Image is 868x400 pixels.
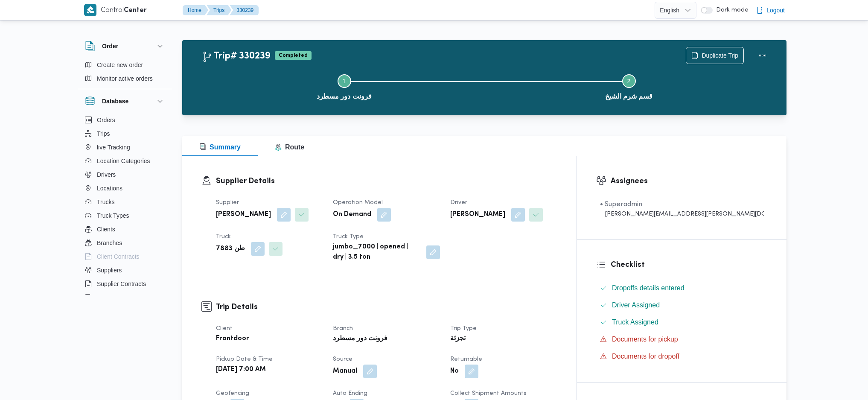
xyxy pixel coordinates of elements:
button: Dropoffs details entered [597,281,767,295]
button: Clients [82,222,169,236]
b: [PERSON_NAME] [450,210,505,220]
span: Dropoffs details entered [612,283,684,293]
div: Order [78,58,172,89]
span: Devices [97,292,118,303]
span: قسم شرم الشيخ [605,91,653,102]
span: Trip Type [450,326,477,331]
h3: Database [102,96,128,106]
button: Driver Assigned [597,298,767,312]
button: Branches [82,236,169,250]
span: Supplier [216,200,239,205]
span: Create new order [97,60,143,70]
button: Devices [82,291,169,304]
b: No [450,366,459,377]
img: X8yXhbKr1z7QwAAAABJRU5ErkJggg== [84,4,96,16]
button: Documents for dropoff [597,350,767,363]
span: Branch [333,326,353,331]
button: فرونت دور مسطرد [202,64,486,108]
span: فرونت دور مسطرد [317,91,372,102]
span: Documents for pickup [612,334,678,345]
button: Client Contracts [82,250,169,263]
b: [DATE] 7:00 AM [216,365,266,375]
button: live Tracking [82,140,169,154]
span: Suppliers [97,265,122,275]
span: Location Categories [97,156,150,166]
button: Documents for pickup [597,333,767,346]
button: Supplier Contracts [82,277,169,291]
button: Orders [82,113,169,127]
span: Returnable [450,356,482,362]
span: Documents for pickup [612,336,678,343]
span: Truck Assigned [612,318,658,326]
button: Truck Assigned [597,315,767,329]
button: Location Categories [82,154,169,168]
h3: Trip Details [216,301,557,313]
span: Clients [97,224,115,234]
span: Logout [766,5,785,15]
span: Truck Types [97,210,129,221]
button: Duplicate Trip [686,47,744,64]
button: Logout [753,2,788,19]
b: Manual [333,366,357,377]
span: Route [275,143,304,151]
b: Completed [279,53,308,58]
div: • Superadmin [600,199,764,210]
span: Branches [97,238,122,248]
b: تجزئة [450,334,466,344]
span: 2 [627,78,631,85]
button: Monitor active orders [82,72,169,85]
span: live Tracking [97,142,130,152]
button: Order [85,41,165,51]
button: Trips [207,5,231,15]
span: • Superadmin mohamed.nabil@illa.com.eg [600,199,764,219]
b: طن 7883 [216,244,245,254]
span: Dropoffs details entered [612,284,684,292]
button: Trucks [82,195,169,209]
div: [PERSON_NAME][EMAIL_ADDRESS][PERSON_NAME][DOMAIN_NAME] [600,210,764,219]
span: Truck [216,234,231,239]
h3: Checklist [611,259,767,271]
span: Operation Model [333,200,383,205]
button: Trips [82,127,169,140]
span: Trucks [97,197,114,207]
span: Trips [97,128,110,139]
button: قسم شرم الشيخ [486,64,771,108]
button: 330239 [230,5,259,15]
div: Database [78,113,172,298]
button: Suppliers [82,263,169,277]
b: Center [124,7,147,14]
h3: Assignees [611,175,767,187]
b: Frontdoor [216,334,249,344]
span: Truck Assigned [612,317,658,327]
button: Database [85,96,165,106]
span: Driver Assigned [612,301,660,309]
span: Client [216,326,233,331]
span: Pickup date & time [216,356,273,362]
h2: Trip# 330239 [202,51,271,62]
span: Documents for dropoff [612,353,679,360]
span: Driver [450,200,467,205]
button: Locations [82,181,169,195]
span: Summary [199,143,241,151]
b: On Demand [333,210,371,220]
span: 1 [343,78,346,85]
span: Source [333,356,352,362]
b: فرونت دور مسطرد [333,334,387,344]
b: jumbo_7000 | opened | dry | 3.5 ton [333,242,420,263]
button: Home [183,5,208,15]
span: Dark mode [713,7,749,14]
button: Drivers [82,168,169,181]
h3: Supplier Details [216,175,557,187]
span: Completed [275,51,312,60]
span: Truck Type [333,234,364,239]
span: Documents for dropoff [612,351,679,362]
span: Supplier Contracts [97,279,146,289]
span: Auto Ending [333,391,367,396]
span: Collect Shipment Amounts [450,391,527,396]
span: Monitor active orders [97,73,153,84]
span: Orders [97,115,115,125]
b: [PERSON_NAME] [216,210,271,220]
span: Locations [97,183,122,193]
span: Drivers [97,169,116,180]
span: Client Contracts [97,251,140,262]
